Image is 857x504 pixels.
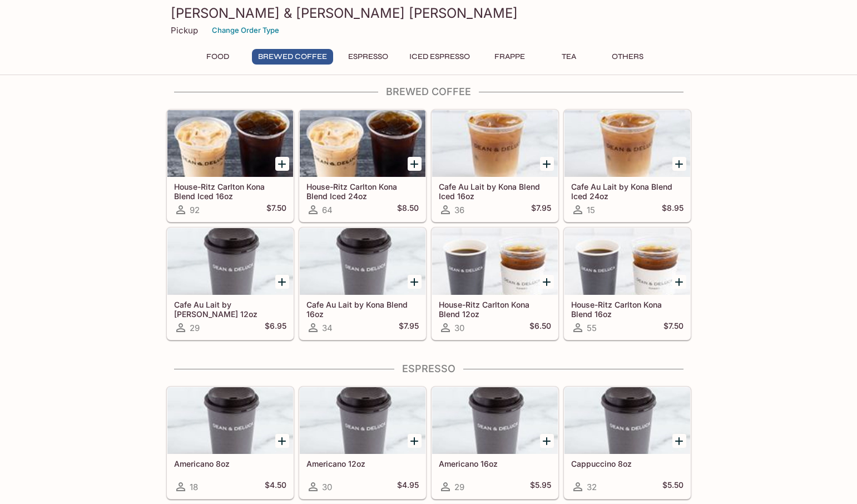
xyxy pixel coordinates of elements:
a: Cafe Au Lait by Kona Blend Iced 24oz15$8.95 [564,110,691,222]
span: 15 [587,205,595,215]
h5: Americano 8oz [174,459,286,468]
h5: $6.50 [529,321,551,334]
span: 92 [190,205,200,215]
a: Americano 16oz29$5.95 [432,387,558,499]
h5: $8.95 [662,203,683,216]
h5: $7.50 [266,203,286,216]
h5: Cafe Au Lait by Kona Blend Iced 16oz [439,182,551,200]
span: 32 [587,482,597,492]
h5: $6.95 [265,321,286,334]
a: House-Ritz Carlton Kona Blend 12oz30$6.50 [432,228,558,340]
button: Add House-Ritz Carlton Kona Blend 16oz [672,275,686,289]
h4: Brewed Coffee [166,86,691,98]
a: Cafe Au Lait by Kona Blend 16oz34$7.95 [299,228,426,340]
span: 29 [190,323,200,333]
h5: $8.50 [397,203,419,216]
button: Add Americano 16oz [540,434,554,448]
button: Iced Espresso [403,49,476,65]
button: Frappe [485,49,535,65]
div: Americano 16oz [432,387,558,454]
h5: $5.95 [530,480,551,493]
div: House-Ritz Carlton Kona Blend 16oz [564,228,690,295]
a: Americano 8oz18$4.50 [167,387,294,499]
button: Espresso [342,49,394,65]
span: 30 [322,482,332,492]
button: Add Americano 8oz [275,434,289,448]
span: 18 [190,482,198,492]
div: Cafe Au Lait by Kona Blend Iced 24oz [564,110,690,177]
h5: $4.95 [397,480,419,493]
button: Add Cafe Au Lait by Kona Blend Iced 16oz [540,157,554,171]
a: Cafe Au Lait by Kona Blend Iced 16oz36$7.95 [432,110,558,222]
h5: Cafe Au Lait by Kona Blend 16oz [306,300,419,318]
a: House-Ritz Carlton Kona Blend Iced 24oz64$8.50 [299,110,426,222]
span: 36 [454,205,464,215]
span: 55 [587,323,597,333]
span: 64 [322,205,333,215]
button: Others [603,49,653,65]
a: Americano 12oz30$4.95 [299,387,426,499]
h5: House-Ritz Carlton Kona Blend Iced 16oz [174,182,286,200]
a: Cafe Au Lait by [PERSON_NAME] 12oz29$6.95 [167,228,294,340]
div: House-Ritz Carlton Kona Blend Iced 24oz [300,110,425,177]
div: House-Ritz Carlton Kona Blend Iced 16oz [167,110,293,177]
h3: [PERSON_NAME] & [PERSON_NAME] [PERSON_NAME] [171,4,687,22]
div: Americano 8oz [167,387,293,454]
h5: Cafe Au Lait by Kona Blend Iced 24oz [571,182,683,200]
h5: $5.50 [662,480,683,493]
button: Add House-Ritz Carlton Kona Blend Iced 24oz [408,157,422,171]
div: Cappuccino 8oz [564,387,690,454]
h5: Cafe Au Lait by [PERSON_NAME] 12oz [174,300,286,318]
button: Food [193,49,243,65]
span: 34 [322,323,333,333]
h5: $4.50 [265,480,286,493]
h5: House-Ritz Carlton Kona Blend 16oz [571,300,683,318]
button: Tea [544,49,594,65]
button: Add Americano 12oz [408,434,422,448]
button: Add Cafe Au Lait by Kona Blend 12oz [275,275,289,289]
button: Add House-Ritz Carlton Kona Blend Iced 16oz [275,157,289,171]
button: Add Cafe Au Lait by Kona Blend Iced 24oz [672,157,686,171]
a: Cappuccino 8oz32$5.50 [564,387,691,499]
h5: Americano 12oz [306,459,419,468]
div: House-Ritz Carlton Kona Blend 12oz [432,228,558,295]
h4: Espresso [166,363,691,375]
button: Brewed Coffee [252,49,333,65]
button: Change Order Type [207,22,284,39]
p: Pickup [171,25,198,36]
div: Cafe Au Lait by Kona Blend 16oz [300,228,425,295]
h5: $7.95 [531,203,551,216]
a: House-Ritz Carlton Kona Blend Iced 16oz92$7.50 [167,110,294,222]
button: Add House-Ritz Carlton Kona Blend 12oz [540,275,554,289]
button: Add Cappuccino 8oz [672,434,686,448]
h5: House-Ritz Carlton Kona Blend 12oz [439,300,551,318]
h5: Americano 16oz [439,459,551,468]
button: Add Cafe Au Lait by Kona Blend 16oz [408,275,422,289]
a: House-Ritz Carlton Kona Blend 16oz55$7.50 [564,228,691,340]
h5: Cappuccino 8oz [571,459,683,468]
h5: House-Ritz Carlton Kona Blend Iced 24oz [306,182,419,200]
span: 29 [454,482,464,492]
span: 30 [454,323,464,333]
h5: $7.95 [399,321,419,334]
div: Cafe Au Lait by Kona Blend 12oz [167,228,293,295]
div: Americano 12oz [300,387,425,454]
div: Cafe Au Lait by Kona Blend Iced 16oz [432,110,558,177]
h5: $7.50 [663,321,683,334]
